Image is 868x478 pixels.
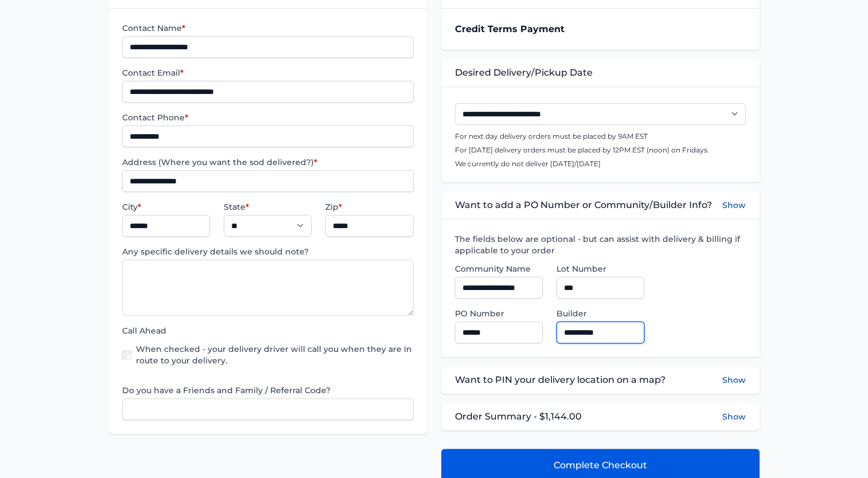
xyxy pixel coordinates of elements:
[455,373,665,387] span: Want to PIN your delivery location on a map?
[455,146,746,155] p: For [DATE] delivery orders must be placed by 12PM EST (noon) on Fridays.
[122,112,413,123] label: Contact Phone
[455,159,746,169] p: We currently do not deliver [DATE]/[DATE]
[455,23,565,34] strong: Credit Terms Payment
[554,459,647,472] span: Complete Checkout
[122,246,413,257] label: Any specific delivery details we should note?
[455,263,543,275] label: Community Name
[455,198,712,212] span: Want to add a PO Number or Community/Builder Info?
[455,410,582,424] span: Order Summary - $1,144.00
[224,201,312,213] label: State
[441,59,760,87] div: Desired Delivery/Pickup Date
[455,308,543,319] label: PO Number
[556,308,644,319] label: Builder
[122,67,413,79] label: Contact Email
[722,411,746,422] button: Show
[455,233,746,256] label: The fields below are optional - but can assist with delivery & billing if applicable to your order
[136,343,413,366] label: When checked - your delivery driver will call you when they are in route to your delivery.
[325,201,413,213] label: Zip
[722,373,746,387] button: Show
[722,198,746,212] button: Show
[122,201,210,213] label: City
[122,385,413,396] label: Do you have a Friends and Family / Referral Code?
[122,325,413,336] label: Call Ahead
[455,132,746,141] p: For next day delivery orders must be placed by 9AM EST
[122,22,413,34] label: Contact Name
[122,156,413,168] label: Address (Where you want the sod delivered?)
[556,263,644,275] label: Lot Number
